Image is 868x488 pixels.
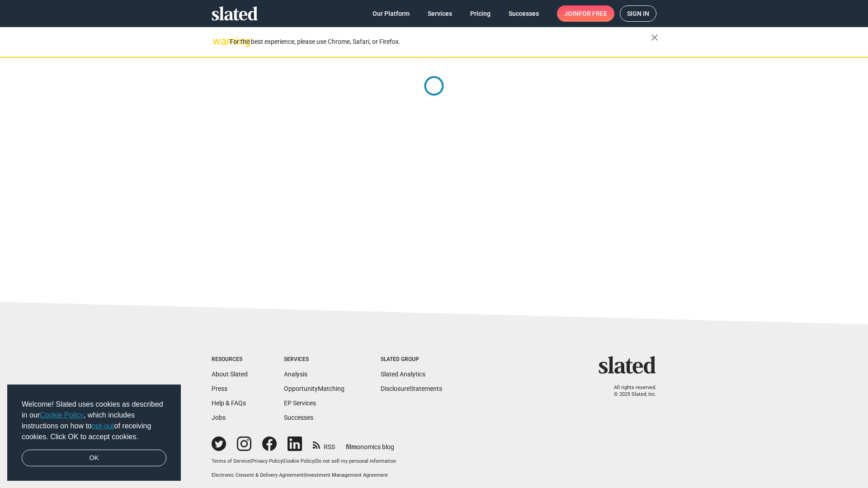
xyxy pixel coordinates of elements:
[284,356,344,363] div: Services
[250,458,251,464] span: |
[428,5,452,22] span: Services
[649,32,660,43] mat-icon: close
[212,399,246,407] a: Help & FAQs
[557,5,614,22] a: Joinfor free
[212,458,250,464] a: Terms of Service
[420,5,459,22] a: Services
[212,385,227,392] a: Press
[620,5,656,22] a: Sign in
[7,385,181,481] div: cookieconsent
[230,36,651,48] div: For the best experience, please use Chrome, Safari, or Firefox.
[463,5,498,22] a: Pricing
[579,5,607,22] span: for free
[381,356,442,363] div: Slated Group
[304,472,305,478] span: |
[22,450,166,467] a: dismiss cookie message
[305,472,388,478] a: Investment Management Agreement
[365,5,417,22] a: Our Platform
[284,385,344,392] a: OpportunityMatching
[212,472,304,478] a: Electronic Consent & Delivery Agreement
[284,458,314,464] a: Cookie Policy
[627,6,649,21] span: Sign in
[373,5,410,22] span: Our Platform
[316,458,396,465] button: Do not sell my personal information
[381,371,425,378] a: Slated Analytics
[509,5,539,22] span: Successes
[501,5,546,22] a: Successes
[381,385,442,392] a: DisclosureStatements
[212,371,248,378] a: About Slated
[40,411,84,419] a: Cookie Policy
[212,414,226,421] a: Jobs
[284,371,307,378] a: Analysis
[283,458,284,464] span: |
[212,36,223,47] mat-icon: warning
[284,399,316,407] a: EP Services
[212,356,248,363] div: Resources
[92,422,114,430] a: opt-out
[313,437,335,451] a: RSS
[470,5,491,22] span: Pricing
[346,436,394,451] a: filmonomics blog
[22,399,166,442] span: Welcome! Slated uses cookies as described in our , which includes instructions on how to of recei...
[314,458,316,464] span: |
[346,443,357,450] span: film
[604,385,656,398] p: All rights reserved. © 2025 Slated, Inc.
[284,414,313,421] a: Successes
[564,5,607,22] span: Join
[251,458,283,464] a: Privacy Policy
